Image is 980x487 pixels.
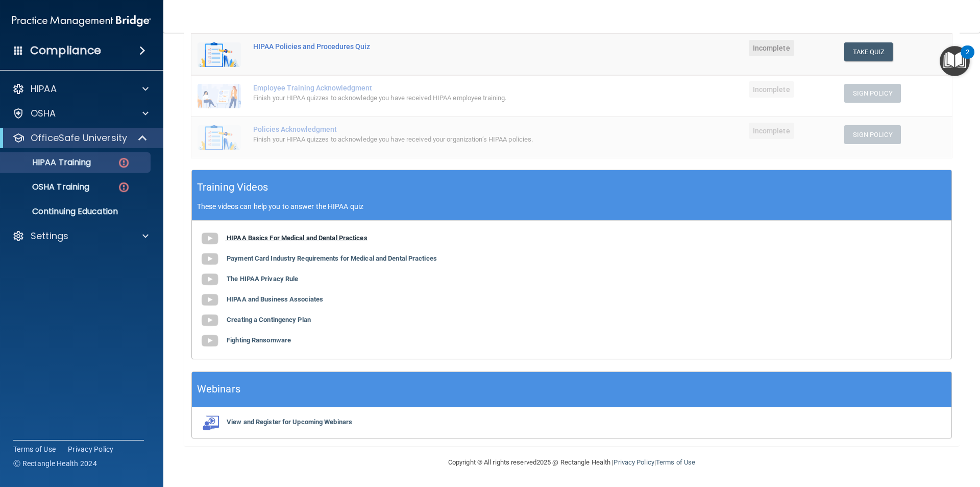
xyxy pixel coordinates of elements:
[200,415,220,430] img: webinarIcon.c7ebbf15.png
[227,295,323,303] b: HIPAA and Business Associates
[31,83,57,95] p: HIPAA
[749,81,794,98] span: Incomplete
[227,254,437,262] b: Payment Card Industry Requirements for Medical and Dental Practices
[227,234,367,242] b: HIPAA Basics For Medical and Dental Practices
[31,107,56,120] p: OSHA
[656,458,695,466] a: Terms of Use
[844,42,893,61] button: Take Quiz
[197,178,268,196] h5: Training Videos
[13,458,97,469] span: Ⓒ Rectangle Health 2024
[200,331,220,351] img: gray_youtube_icon.38fcd6cc.png
[117,181,130,194] img: danger-circle.6113f641.png
[200,310,220,331] img: gray_youtube_icon.38fcd6cc.png
[12,132,148,144] a: OfficeSafe University
[253,133,618,146] div: Finish your HIPAA quizzes to acknowledge you have received your organization’s HIPAA policies.
[197,380,240,398] h5: Webinars
[30,43,101,58] h4: Compliance
[31,132,127,144] p: OfficeSafe University
[12,230,149,242] a: Settings
[12,83,149,95] a: HIPAA
[31,230,68,242] p: Settings
[117,156,130,169] img: danger-circle.6113f641.png
[197,202,946,211] p: These videos can help you to answer the HIPAA quiz
[227,336,291,344] b: Fighting Ransomware
[12,11,151,31] img: PMB logo
[966,52,969,65] div: 2
[803,414,968,455] iframe: Drift Widget Chat Controller
[12,107,149,120] a: OSHA
[749,123,794,139] span: Incomplete
[7,157,91,168] p: HIPAA Training
[227,275,298,283] b: The HIPAA Privacy Rule
[253,42,618,51] div: HIPAA Policies and Procedures Quiz
[7,182,89,192] p: OSHA Training
[940,46,970,76] button: Open Resource Center, 2 new notifications
[200,269,220,290] img: gray_youtube_icon.38fcd6cc.png
[200,249,220,269] img: gray_youtube_icon.38fcd6cc.png
[227,418,352,426] b: View and Register for Upcoming Webinars
[253,84,618,92] div: Employee Training Acknowledgment
[13,444,56,454] a: Terms of Use
[200,228,220,249] img: gray_youtube_icon.38fcd6cc.png
[844,84,901,103] button: Sign Policy
[385,446,758,479] div: Copyright © All rights reserved 2025 @ Rectangle Health | |
[844,125,901,144] button: Sign Policy
[68,444,114,454] a: Privacy Policy
[614,458,654,466] a: Privacy Policy
[227,316,311,323] b: Creating a Contingency Plan
[200,290,220,310] img: gray_youtube_icon.38fcd6cc.png
[7,206,146,217] p: Continuing Education
[749,40,794,56] span: Incomplete
[253,92,618,104] div: Finish your HIPAA quizzes to acknowledge you have received HIPAA employee training.
[253,125,618,133] div: Policies Acknowledgment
